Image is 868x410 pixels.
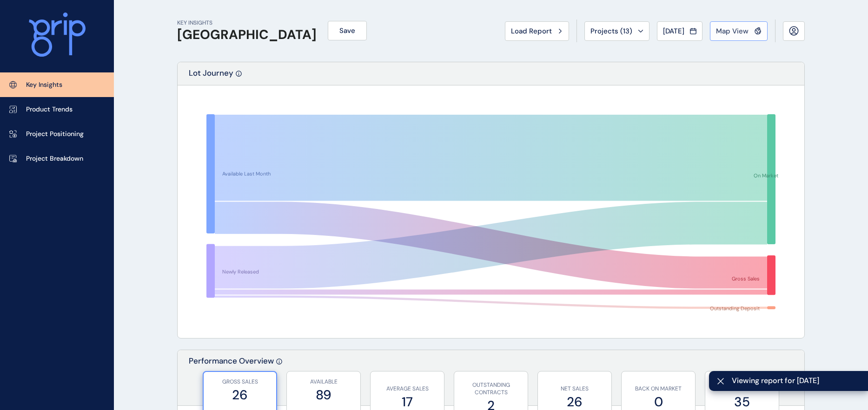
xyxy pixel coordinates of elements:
[208,378,272,386] p: GROSS SALES
[292,378,356,386] p: AVAILABLE
[328,21,367,40] button: Save
[375,385,439,393] p: AVERAGE SALES
[189,356,274,405] p: Performance Overview
[716,26,749,36] span: Map View
[26,80,62,90] p: Key Insights
[177,19,317,27] p: KEY INSIGHTS
[732,376,861,386] span: Viewing report for [DATE]
[543,385,607,393] p: NET SALES
[339,26,355,35] span: Save
[657,21,702,41] button: [DATE]
[26,130,84,139] p: Project Positioning
[292,386,356,404] label: 89
[26,154,83,163] p: Project Breakdown
[189,68,233,85] p: Lot Journey
[208,386,272,404] label: 26
[590,26,632,36] span: Projects ( 13 )
[26,105,73,114] p: Product Trends
[505,21,569,41] button: Load Report
[511,26,552,36] span: Load Report
[663,26,684,36] span: [DATE]
[710,21,768,41] button: Map View
[459,381,523,397] p: OUTSTANDING CONTRACTS
[626,385,690,393] p: BACK ON MARKET
[177,27,317,43] h1: [GEOGRAPHIC_DATA]
[584,21,649,41] button: Projects (13)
